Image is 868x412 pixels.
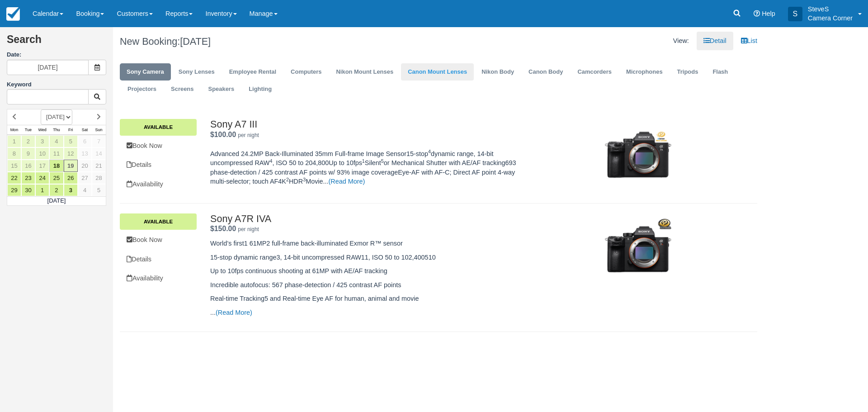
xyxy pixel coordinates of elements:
img: M200-3 [591,114,685,196]
span: [DATE] [180,36,211,47]
a: Details [120,250,197,269]
a: 14 [92,147,106,160]
sup: 4 [428,149,431,154]
a: 1 [7,135,21,147]
p: World’s first1 61MP2 full-frame back-illuminated Exmor R™ sensor [210,239,527,248]
a: Sony Camera [120,63,171,81]
a: Availability [120,175,197,194]
a: 27 [78,172,92,184]
div: S [788,7,802,21]
label: Keyword [7,81,32,88]
p: Advanced 24.2MP Back-Illuminated 35mm Full-frame Image Sensor15-stop dynamic range, 14-bit uncomp... [210,149,527,186]
li: View: [666,32,696,50]
a: 16 [21,160,35,172]
a: Canon Body [522,63,570,81]
label: Date: [7,51,106,59]
p: ... [210,308,527,317]
a: (Read More) [329,178,365,185]
a: 22 [7,172,21,184]
i: Help [754,10,760,17]
a: 28 [92,172,106,184]
span: Help [762,10,775,17]
p: Incredible autofocus: 567 phase-detection / 425 contrast AF points [210,280,527,290]
a: 4 [78,184,92,196]
h2: Sony A7 III [210,119,527,130]
button: Keyword Search [88,89,106,104]
a: Book Now [120,137,197,155]
p: SteveS [808,5,853,14]
sup: 2 [286,177,289,182]
a: List [734,32,764,50]
a: 18 [49,160,63,172]
a: 29 [7,184,21,196]
span: $100.00 [210,131,236,138]
sup: 3 [303,177,306,182]
a: 20 [78,160,92,172]
th: Tue [21,125,35,135]
th: Sun [92,125,106,135]
a: 26 [64,172,78,184]
th: Sat [78,125,92,135]
th: Mon [7,125,21,135]
sup: 4 [269,158,272,164]
span: $150.00 [210,225,236,232]
em: per night [238,132,259,138]
a: 30 [21,184,35,196]
a: 17 [35,160,49,172]
a: Available [120,213,197,230]
strong: Price: $100 [210,131,236,138]
a: 7 [92,135,106,147]
a: 9 [21,147,35,160]
a: 13 [78,147,92,160]
h2: Search [7,34,106,51]
a: Screens [164,81,200,98]
strong: Price: $150 [210,225,236,232]
a: Camcorders [571,63,618,81]
p: 15-stop dynamic range3, 14-bit uncompressed RAW11, ISO 50 to 102,400510 [210,253,527,262]
img: checkfront-main-nav-mini-logo.png [6,7,20,21]
a: 5 [64,135,78,147]
h2: Sony A7R IVA [210,213,527,224]
th: Wed [35,125,49,135]
a: 4 [49,135,63,147]
a: Projectors [121,81,163,98]
img: M201-4 [591,208,685,290]
a: 24 [35,172,49,184]
a: Lighting [242,81,278,98]
a: 3 [35,135,49,147]
a: Computers [284,63,328,81]
a: Employee Rental [222,63,283,81]
a: Flash [706,63,735,81]
a: Nikon Body [475,63,521,81]
a: 21 [92,160,106,172]
sup: 5 [381,158,384,164]
p: Up to 10fps continuous shooting at 61MP with AE/AF tracking [210,266,527,276]
a: Microphones [619,63,670,81]
a: 15 [7,160,21,172]
a: Sony Lenses [172,63,222,81]
a: (Read More) [216,309,252,316]
a: 2 [49,184,63,196]
th: Thu [49,125,63,135]
a: Canon Mount Lenses [401,63,474,81]
th: Fri [64,125,78,135]
a: 2 [21,135,35,147]
a: Nikon Mount Lenses [329,63,400,81]
a: 8 [7,147,21,160]
a: Speakers [202,81,241,98]
h1: New Booking: [120,36,432,47]
a: Detail [697,32,733,50]
a: 11 [49,147,63,160]
a: 23 [21,172,35,184]
a: 6 [78,135,92,147]
em: per night [238,226,259,232]
a: Book Now [120,231,197,249]
td: [DATE] [7,196,106,205]
a: 5 [92,184,106,196]
a: Availability [120,269,197,288]
p: Real-time Tracking5 and Real-time Eye AF for human, animal and movie [210,294,527,303]
a: 25 [49,172,63,184]
p: Camera Corner [808,14,853,23]
a: Tripods [670,63,705,81]
a: Available [120,119,197,135]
